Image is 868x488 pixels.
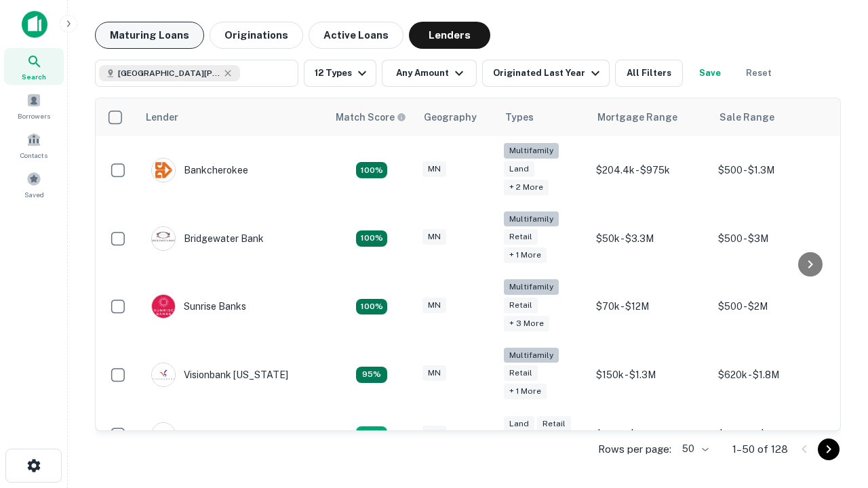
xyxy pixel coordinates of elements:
div: Retail [537,416,571,432]
td: $204.4k - $975k [589,136,711,205]
div: Multifamily [504,348,559,363]
td: $50k - $3.3M [589,205,711,273]
div: MN [422,298,446,313]
button: Originations [210,22,303,49]
div: Retail [504,229,538,245]
div: Retail [504,365,538,381]
th: Types [497,98,589,136]
div: Sale Range [719,109,774,125]
div: MN [422,161,446,177]
div: Matching Properties: 34, hasApolloMatch: undefined [356,299,387,315]
button: All Filters [615,60,683,87]
iframe: Chat Widget [800,336,868,401]
img: picture [152,159,175,182]
div: + 3 more [504,316,549,331]
div: Lender [146,109,178,125]
button: Save your search to get updates of matches that match your search criteria. [688,60,732,87]
div: Bankcherokee [151,158,248,182]
td: $155.3k - $2M [711,409,833,460]
a: Search [4,48,64,85]
button: Active Loans [309,22,403,49]
div: + 1 more [504,384,547,399]
th: Lender [138,98,328,136]
a: Contacts [4,127,64,163]
img: capitalize-icon.png [22,11,47,38]
button: Maturing Loans [95,22,204,49]
td: $150k - $1.3M [589,341,711,409]
th: Capitalize uses an advanced AI algorithm to match your search with the best lender. The match sco... [328,98,416,136]
div: Bridgewater Bank [151,226,264,251]
div: Matching Properties: 22, hasApolloMatch: undefined [356,230,387,247]
button: 12 Types [304,60,376,87]
div: Multifamily [504,279,559,295]
button: Reset [737,60,781,87]
div: Land [504,161,534,177]
h6: Match Score [336,110,403,125]
div: Retail [504,298,538,313]
div: Multifamily [504,211,559,227]
td: $500 - $1.3M [711,136,833,205]
div: + 1 more [504,247,547,263]
div: Land [504,416,534,432]
div: Matching Properties: 19, hasApolloMatch: undefined [356,162,387,178]
th: Geography [416,98,497,136]
td: $500 - $2M [711,272,833,341]
a: Saved [4,166,64,203]
div: Capitalize uses an advanced AI algorithm to match your search with the best lender. The match sco... [336,110,406,125]
img: picture [152,363,175,386]
img: picture [152,295,175,318]
td: $620k - $1.8M [711,341,833,409]
span: Search [22,71,46,82]
td: $500 - $3M [711,205,833,273]
div: 50 [677,439,711,459]
div: + 2 more [504,180,549,195]
span: [GEOGRAPHIC_DATA][PERSON_NAME], [GEOGRAPHIC_DATA], [GEOGRAPHIC_DATA] [118,67,220,79]
th: Sale Range [711,98,833,136]
button: Lenders [409,22,490,49]
div: Visionbank [US_STATE] [151,363,288,387]
div: Sunrise Banks [151,294,246,319]
img: picture [152,423,175,446]
div: Geography [424,109,477,125]
div: Northeast Bank [151,422,254,447]
div: Matching Properties: 12, hasApolloMatch: undefined [356,426,387,443]
td: $710k - $1.2M [589,409,711,460]
button: Originated Last Year [482,60,610,87]
td: $70k - $12M [589,272,711,341]
p: Rows per page: [598,441,671,457]
div: Matching Properties: 18, hasApolloMatch: undefined [356,367,387,383]
button: Go to next page [818,439,840,460]
div: Mortgage Range [597,109,677,125]
div: Originated Last Year [493,65,604,81]
div: Types [505,109,534,125]
span: Saved [24,189,44,200]
div: MN [422,365,446,381]
span: Borrowers [18,110,50,121]
a: Borrowers [4,87,64,124]
div: Multifamily [504,143,559,159]
img: picture [152,227,175,250]
div: MN [422,229,446,245]
th: Mortgage Range [589,98,711,136]
span: Contacts [20,150,47,161]
div: MN [422,426,446,441]
button: Any Amount [382,60,477,87]
p: 1–50 of 128 [732,441,788,457]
